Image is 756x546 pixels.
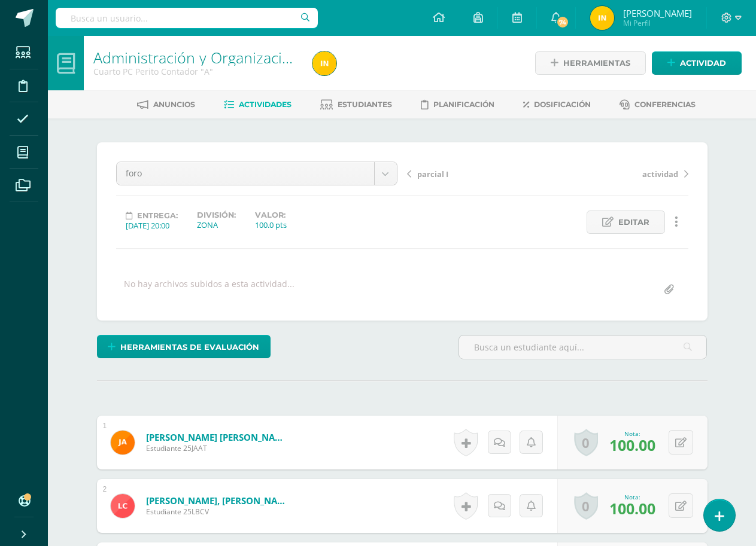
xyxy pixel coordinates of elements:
[556,16,569,29] span: 74
[146,443,290,453] span: Estudiante 25JAAT
[312,51,336,75] img: 2ef4376fc20844802abc0360b59bcc94.png
[197,211,236,219] label: División:
[255,211,287,219] label: Valor:
[320,95,392,114] a: Estudiantes
[433,100,494,109] span: Planificación
[137,95,195,114] a: Anuncios
[680,52,726,74] span: Actividad
[421,95,494,114] a: Planificación
[609,493,655,501] div: Nota:
[623,18,692,28] span: Mi Perfil
[652,51,742,75] a: Actividad
[126,220,178,231] div: [DATE] 20:00
[56,8,318,28] input: Busca un usuario...
[407,167,548,179] a: parcial I
[93,66,298,77] div: Cuarto PC Perito Contador 'A'
[126,162,365,185] span: foro
[563,52,630,74] span: Herramientas
[609,429,655,438] div: Nota:
[120,336,259,358] span: Herramientas de evaluación
[459,335,707,359] input: Busca un estudiante aquí...
[338,100,392,109] span: Estudiantes
[93,47,372,68] a: Administración y Organización de Oficina
[111,431,135,455] img: beede4ce1cf86d592f35a2e09c2c1014.png
[146,431,290,443] a: [PERSON_NAME] [PERSON_NAME]
[634,100,696,109] span: Conferencias
[153,100,195,109] span: Anuncios
[548,167,688,179] a: actividad
[97,335,271,358] a: Herramientas de evaluación
[535,51,646,75] a: Herramientas
[239,100,292,109] span: Actividades
[534,100,591,109] span: Dosificación
[124,278,294,301] div: No hay archivos subidos a esta actividad...
[93,49,298,66] h1: Administración y Organización de Oficina
[197,219,236,230] div: ZONA
[590,6,614,30] img: 2ef4376fc20844802abc0360b59bcc94.png
[574,429,598,456] a: 0
[523,95,591,114] a: Dosificación
[137,211,178,220] span: Entrega:
[618,211,649,233] span: Editar
[609,435,655,455] span: 100.00
[620,95,696,114] a: Conferencias
[417,169,448,179] span: parcial I
[117,162,397,185] a: foro
[146,495,290,507] a: [PERSON_NAME], [PERSON_NAME]
[623,7,692,19] span: [PERSON_NAME]
[146,507,290,517] span: Estudiante 25LBCV
[255,219,287,230] div: 100.0 pts
[574,492,598,520] a: 0
[224,95,292,114] a: Actividades
[642,169,678,179] span: actividad
[609,498,655,518] span: 100.00
[111,494,135,518] img: 5fec71fa2990db3dc10ff4b76e91ecaa.png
